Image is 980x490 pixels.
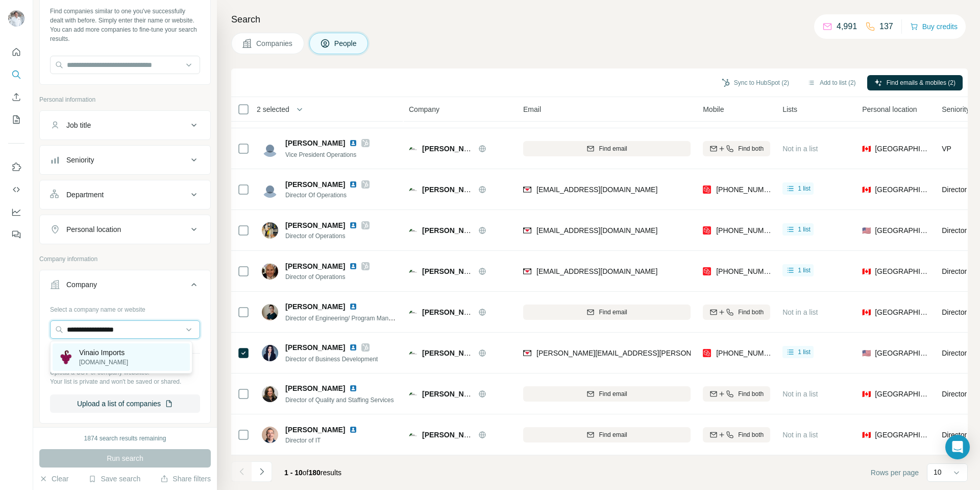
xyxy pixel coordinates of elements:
[262,304,278,320] img: Avatar
[942,267,967,275] span: Director
[703,427,770,442] button: Find both
[875,184,929,195] span: [GEOGRAPHIC_DATA]
[523,386,691,402] button: Find email
[862,348,871,358] span: 🇺🇸
[523,427,691,442] button: Find email
[39,254,211,264] p: Company information
[523,141,691,156] button: Find email
[285,261,345,271] span: [PERSON_NAME]
[262,141,278,157] img: Avatar
[422,267,548,275] span: [PERSON_NAME] Industrial Services
[309,469,321,477] span: 180
[738,389,764,399] span: Find both
[285,220,345,230] span: [PERSON_NAME]
[910,19,958,34] button: Buy credits
[231,12,968,27] h4: Search
[409,308,417,316] img: Logo of Hearn Industrial Services
[349,426,357,434] img: LinkedIn logo
[409,104,439,114] span: Company
[862,184,871,195] span: 🇨🇦
[798,347,811,357] span: 1 list
[409,185,417,194] img: Logo of Hearn Industrial Services
[88,474,140,484] button: Save search
[875,389,929,399] span: [GEOGRAPHIC_DATA]
[422,390,548,398] span: [PERSON_NAME] Industrial Services
[800,75,863,90] button: Add to list (2)
[703,348,711,358] img: provider prospeo logo
[536,349,775,357] span: [PERSON_NAME][EMAIL_ADDRESS][PERSON_NAME][DOMAIN_NAME]
[409,431,417,439] img: Logo of Hearn Industrial Services
[285,179,345,190] span: [PERSON_NAME]
[942,145,951,153] span: VP
[862,389,871,399] span: 🇨🇦
[703,141,770,156] button: Find both
[285,231,370,241] span: Director of Operations
[738,430,764,439] span: Find both
[782,308,818,316] span: Not in a list
[837,20,857,33] p: 4,991
[285,151,356,158] span: Vice President Operations
[8,225,24,244] button: Feedback
[409,145,417,153] img: Logo of Hearn Industrial Services
[285,356,378,363] span: Director of Business Development
[887,78,955,87] span: Find emails & mobiles (2)
[8,43,24,61] button: Quick start
[256,38,293,49] span: Companies
[409,390,417,398] img: Logo of Hearn Industrial Services
[871,468,919,478] span: Rows per page
[285,314,412,322] span: Director of Engineering/ Program Management
[738,308,764,317] span: Find both
[349,343,357,352] img: LinkedIn logo
[862,144,871,154] span: 🇨🇦
[8,88,24,106] button: Enrich CSV
[66,190,104,200] div: Department
[536,185,657,194] span: [EMAIL_ADDRESS][DOMAIN_NAME]
[942,431,967,439] span: Director
[703,266,711,276] img: provider prospeo logo
[782,104,797,114] span: Lists
[40,148,210,172] button: Seniority
[40,272,210,301] button: Company
[50,377,200,386] p: Your list is private and won't be saved or shared.
[349,262,357,270] img: LinkedIn logo
[285,138,345,148] span: [PERSON_NAME]
[782,390,818,398] span: Not in a list
[79,358,128,367] p: [DOMAIN_NAME]
[262,222,278,239] img: Avatar
[40,113,210,137] button: Job title
[285,436,370,445] span: Director of IT
[284,469,341,477] span: results
[738,144,764,153] span: Find both
[875,430,929,440] span: [GEOGRAPHIC_DATA]
[875,266,929,276] span: [GEOGRAPHIC_DATA]
[798,225,811,234] span: 1 list
[716,226,780,235] span: [PHONE_NUMBER]
[285,191,370,200] span: Director Of Operations
[536,226,657,235] span: [EMAIL_ADDRESS][DOMAIN_NAME]
[285,342,345,353] span: [PERSON_NAME]
[50,301,200,314] div: Select a company name or website
[66,155,94,165] div: Seniority
[8,203,24,221] button: Dashboard
[422,185,548,194] span: [PERSON_NAME] Industrial Services
[285,383,345,393] span: [PERSON_NAME]
[50,7,200,43] div: Find companies similar to one you've successfully dealt with before. Simply enter their name or w...
[303,469,309,477] span: of
[942,185,967,194] span: Director
[422,226,548,235] span: [PERSON_NAME] Industrial Services
[262,181,278,198] img: Avatar
[66,224,121,235] div: Personal location
[862,307,871,317] span: 🇨🇦
[703,386,770,402] button: Find both
[349,384,357,392] img: LinkedIn logo
[285,396,394,404] span: Director of Quality and Staffing Services
[59,350,73,364] img: Vinaio Imports
[875,307,929,317] span: [GEOGRAPHIC_DATA]
[942,349,967,357] span: Director
[285,301,345,312] span: [PERSON_NAME]
[349,221,357,229] img: LinkedIn logo
[879,20,893,33] p: 137
[715,75,796,90] button: Sync to HubSpot (2)
[252,461,272,482] button: Navigate to next page
[284,469,303,477] span: 1 - 10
